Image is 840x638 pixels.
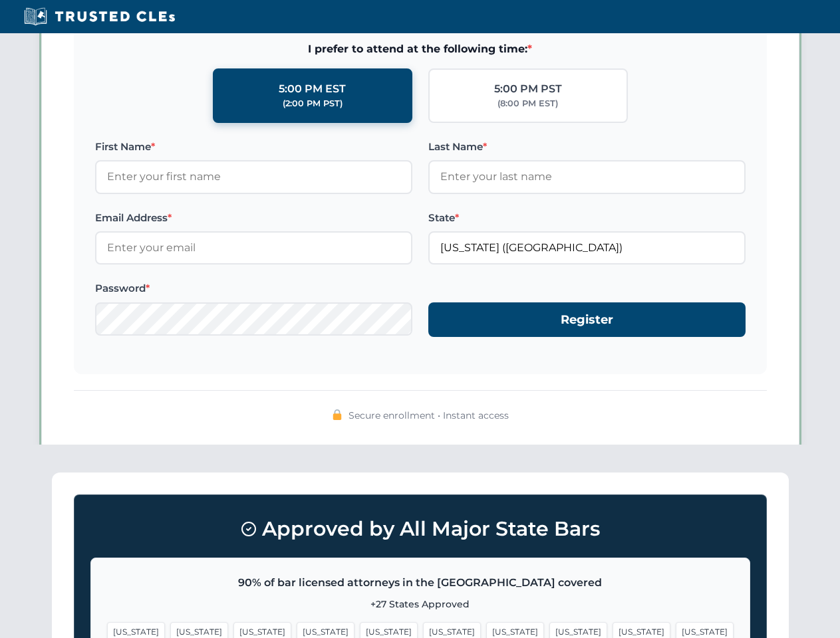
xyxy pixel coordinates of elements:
[428,139,746,155] label: Last Name
[428,302,746,338] button: Register
[428,210,746,226] label: State
[107,574,734,591] p: 90% of bar licensed attorneys in the [GEOGRAPHIC_DATA] covered
[332,409,343,420] img: 🔒
[283,97,343,110] div: (2:00 PM PST)
[428,160,746,193] input: Enter your last name
[497,97,558,110] div: (8:00 PM EST)
[95,160,412,193] input: Enter your first name
[95,41,746,58] span: I prefer to attend at the following time:
[95,280,412,296] label: Password
[90,511,750,547] h3: Approved by All Major State Bars
[349,408,509,423] span: Secure enrollment • Instant access
[20,7,179,27] img: Trusted CLEs
[428,231,746,265] input: Missouri (MO)
[107,597,734,611] p: +27 States Approved
[279,80,346,98] div: 5:00 PM EST
[95,231,412,265] input: Enter your email
[494,80,562,98] div: 5:00 PM PST
[95,210,412,226] label: Email Address
[95,139,412,155] label: First Name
